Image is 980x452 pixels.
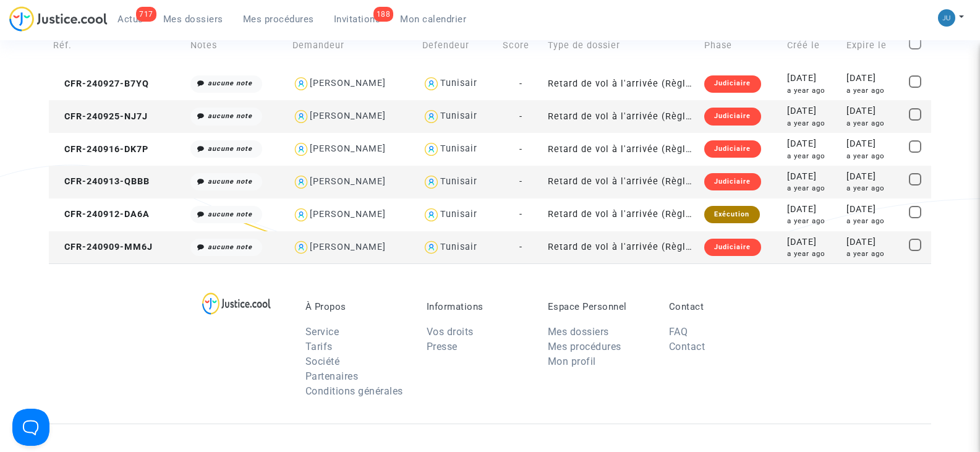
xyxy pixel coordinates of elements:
[243,14,314,25] span: Mes procédures
[846,151,900,161] div: a year ago
[704,108,761,125] div: Judiciaire
[669,301,772,312] p: Contact
[846,170,900,184] div: [DATE]
[310,143,386,154] div: [PERSON_NAME]
[53,242,153,252] span: CFR-240909-MM6J
[305,301,408,312] p: À Propos
[787,216,838,226] div: a year ago
[548,326,609,338] a: Mes dossiers
[427,341,458,352] a: Presse
[292,108,310,126] img: icon-user.svg
[846,137,900,151] div: [DATE]
[422,173,440,191] img: icon-user.svg
[305,326,339,338] a: Service
[53,79,149,89] span: CFR-240927-B7YQ
[519,209,522,220] span: -
[704,239,761,256] div: Judiciaire
[783,23,842,67] td: Créé le
[310,209,386,220] div: [PERSON_NAME]
[12,409,49,446] iframe: Help Scout Beacon - Open
[519,79,522,89] span: -
[153,10,233,28] a: Mes dossiers
[440,209,477,220] div: Tunisair
[49,23,186,67] td: Réf.
[543,231,701,264] td: Retard de vol à l'arrivée (Règlement CE n°261/2004)
[519,144,522,155] span: -
[846,249,900,259] div: a year ago
[519,242,522,252] span: -
[324,10,391,28] a: 188Invitations
[787,170,838,184] div: [DATE]
[53,111,148,122] span: CFR-240925-NJ7J
[519,111,522,122] span: -
[305,356,340,367] a: Société
[846,104,900,118] div: [DATE]
[787,118,838,129] div: a year ago
[846,216,900,226] div: a year ago
[208,112,252,120] i: aucune note
[208,177,252,185] i: aucune note
[292,206,310,224] img: icon-user.svg
[548,356,596,367] a: Mon profil
[669,326,688,338] a: FAQ
[669,341,705,352] a: Contact
[704,206,759,223] div: Exécution
[390,10,476,28] a: Mon calendrier
[846,236,900,249] div: [DATE]
[422,108,440,126] img: icon-user.svg
[543,166,701,198] td: Retard de vol à l'arrivée (Règlement CE n°261/2004)
[186,23,288,67] td: Notes
[787,249,838,259] div: a year ago
[548,341,621,352] a: Mes procédures
[440,176,477,187] div: Tunisair
[208,243,252,251] i: aucune note
[53,209,150,220] span: CFR-240912-DA6A
[704,173,761,190] div: Judiciaire
[305,385,403,397] a: Conditions générales
[163,14,223,25] span: Mes dossiers
[427,326,474,338] a: Vos droits
[787,72,838,85] div: [DATE]
[846,183,900,194] div: a year ago
[117,14,143,25] span: Actus
[292,140,310,158] img: icon-user.svg
[422,140,440,158] img: icon-user.svg
[288,23,418,67] td: Demandeur
[53,144,148,155] span: CFR-240916-DK7P
[938,9,955,27] img: 5a1477657f894e90ed302d2948cf88b6
[400,14,466,25] span: Mon calendrier
[208,145,252,153] i: aucune note
[305,370,359,382] a: Partenaires
[543,67,701,100] td: Retard de vol à l'arrivée (Règlement CE n°261/2004)
[108,10,153,28] a: 717Actus
[846,203,900,216] div: [DATE]
[334,14,381,25] span: Invitations
[427,301,529,312] p: Informations
[208,79,252,87] i: aucune note
[787,183,838,194] div: a year ago
[422,239,440,257] img: icon-user.svg
[787,151,838,161] div: a year ago
[305,341,333,352] a: Tarifs
[787,104,838,118] div: [DATE]
[440,111,477,121] div: Tunisair
[787,236,838,249] div: [DATE]
[543,23,701,67] td: Type de dossier
[310,176,386,187] div: [PERSON_NAME]
[422,75,440,93] img: icon-user.svg
[846,85,900,96] div: a year ago
[548,301,650,312] p: Espace Personnel
[292,75,310,93] img: icon-user.svg
[292,173,310,191] img: icon-user.svg
[704,75,761,93] div: Judiciaire
[787,85,838,96] div: a year ago
[440,78,477,88] div: Tunisair
[543,198,701,231] td: Retard de vol à l'arrivée (Règlement CE n°261/2004)
[310,78,386,88] div: [PERSON_NAME]
[543,133,701,166] td: Retard de vol à l'arrivée (Règlement CE n°261/2004)
[787,137,838,151] div: [DATE]
[208,210,252,218] i: aucune note
[543,100,701,133] td: Retard de vol à l'arrivée (Règlement CE n°261/2004)
[787,203,838,216] div: [DATE]
[422,206,440,224] img: icon-user.svg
